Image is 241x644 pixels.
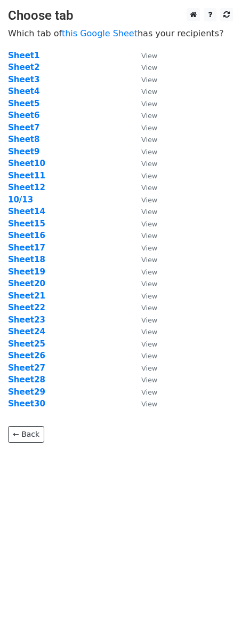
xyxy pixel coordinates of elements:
small: View [141,244,157,252]
a: Sheet24 [8,327,45,336]
a: View [131,279,157,288]
a: Sheet19 [8,267,45,277]
a: View [131,219,157,229]
a: View [131,87,157,96]
strong: Sheet9 [8,147,39,156]
small: View [141,52,157,60]
a: Sheet28 [8,375,45,384]
a: View [131,351,157,360]
a: Sheet18 [8,255,45,264]
small: View [141,76,157,84]
a: View [131,327,157,336]
small: View [141,64,157,72]
a: View [131,51,157,60]
a: Sheet8 [8,135,39,144]
a: View [131,123,157,132]
a: View [131,315,157,325]
a: View [131,135,157,144]
small: View [141,400,157,408]
small: View [141,220,157,228]
small: View [141,340,157,348]
small: View [141,376,157,384]
small: View [141,88,157,96]
a: ← Back [8,426,44,443]
a: View [131,62,157,72]
a: Sheet3 [8,75,39,84]
p: Which tab of has your recipients? [8,28,233,39]
strong: Sheet21 [8,291,45,301]
small: View [141,112,157,120]
a: View [131,291,157,301]
small: View [141,292,157,300]
a: View [131,243,157,253]
small: View [141,364,157,372]
a: View [131,171,157,180]
a: Sheet7 [8,123,39,132]
a: Sheet10 [8,159,45,168]
a: Sheet2 [8,62,39,72]
strong: Sheet6 [8,111,39,120]
small: View [141,280,157,288]
small: View [141,100,157,108]
small: View [141,268,157,276]
small: View [141,328,157,336]
strong: Sheet29 [8,387,45,397]
a: Sheet20 [8,279,45,288]
a: Sheet27 [8,363,45,373]
a: Sheet11 [8,171,45,180]
a: Sheet4 [8,87,39,96]
a: Sheet5 [8,99,39,108]
strong: Sheet15 [8,219,45,229]
a: 10/13 [8,195,33,205]
a: this Google Sheet [62,28,138,38]
small: View [141,388,157,396]
small: View [141,184,157,192]
a: View [131,303,157,312]
a: Sheet14 [8,207,45,216]
a: View [131,231,157,240]
a: Sheet17 [8,243,45,253]
a: View [131,207,157,216]
a: Sheet12 [8,183,45,192]
small: View [141,232,157,240]
a: Sheet1 [8,51,39,60]
a: View [131,399,157,409]
a: View [131,387,157,397]
a: View [131,75,157,84]
small: View [141,172,157,180]
small: View [141,256,157,264]
small: View [141,352,157,360]
small: View [141,316,157,324]
a: Sheet16 [8,231,45,240]
small: View [141,160,157,168]
a: View [131,267,157,277]
a: Sheet22 [8,303,45,312]
a: View [131,99,157,108]
a: View [131,339,157,349]
a: View [131,111,157,120]
a: View [131,363,157,373]
a: Sheet30 [8,399,45,409]
a: View [131,183,157,192]
a: Sheet23 [8,315,45,325]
